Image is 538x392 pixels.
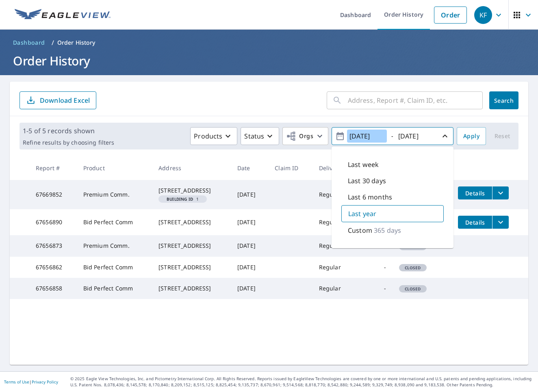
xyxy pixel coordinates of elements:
span: 1 [162,197,204,201]
span: Apply [463,131,479,141]
span: Closed [400,286,426,292]
span: Search [496,97,512,104]
button: Download Excel [20,91,96,109]
img: EV Logo [15,9,111,21]
p: 1-5 of 5 records shown [23,126,114,136]
td: Regular [312,180,355,209]
button: Orgs [282,127,328,145]
td: Regular [312,257,355,278]
button: Apply [457,127,486,145]
a: Order [434,6,467,24]
div: Custom365 days [341,222,444,238]
td: [DATE] [231,180,268,209]
h1: Order History [10,52,528,69]
td: 67656890 [29,209,77,235]
input: yyyy/mm/dd [347,130,387,143]
th: Address [152,156,231,180]
td: - [355,278,392,299]
div: Last year [341,205,444,222]
p: Custom [348,225,372,235]
p: Status [244,131,264,141]
td: Regular [312,209,355,235]
p: Last 30 days [348,176,386,186]
th: Claim ID [268,156,312,180]
div: Last 30 days [341,173,444,189]
em: Building ID [167,197,193,201]
a: Terms of Use [4,379,29,385]
input: Address, Report #, Claim ID, etc. [348,89,483,112]
td: Bid Perfect Comm [77,278,152,299]
span: Closed [400,265,426,271]
td: Regular [312,235,355,256]
div: [STREET_ADDRESS] [158,242,224,250]
a: Dashboard [10,36,48,49]
td: [DATE] [231,209,268,235]
button: - [332,127,453,145]
th: Report # [29,156,77,180]
td: [DATE] [231,235,268,256]
p: Order History [57,39,95,47]
div: [STREET_ADDRESS] [158,284,224,292]
span: Orgs [286,131,313,141]
span: Details [463,189,487,197]
button: Products [190,127,237,145]
p: © 2025 Eagle View Technologies, Inc. and Pictometry International Corp. All Rights Reserved. Repo... [70,376,534,388]
span: Dashboard [13,39,45,47]
p: Last year [348,209,376,219]
th: Date [231,156,268,180]
td: [DATE] [231,257,268,278]
td: Regular [312,278,355,299]
td: Premium Comm. [77,180,152,209]
td: [DATE] [231,278,268,299]
p: Refine results by choosing filters [23,139,114,146]
button: Status [241,127,279,145]
div: [STREET_ADDRESS] [158,263,224,271]
button: Search [489,91,518,109]
th: Product [77,156,152,180]
p: Last 6 months [348,192,392,202]
div: KF [474,6,492,24]
td: Bid Perfect Comm [77,257,152,278]
th: Delivery [312,156,355,180]
div: Last 6 months [341,189,444,205]
nav: breadcrumb [10,36,528,49]
td: 67656858 [29,278,77,299]
td: Premium Comm. [77,235,152,256]
p: Last week [348,160,379,169]
span: Details [463,219,487,226]
input: yyyy/mm/dd [396,130,436,143]
p: | [4,379,58,384]
li: / [52,38,54,48]
p: Download Excel [40,96,90,105]
p: Products [194,131,222,141]
a: Privacy Policy [32,379,58,385]
td: - [355,257,392,278]
td: 67669852 [29,180,77,209]
div: [STREET_ADDRESS] [158,186,224,195]
span: - [335,129,450,143]
button: detailsBtn-67656890 [458,216,492,229]
td: 67656862 [29,257,77,278]
button: filesDropdownBtn-67656890 [492,216,509,229]
button: filesDropdownBtn-67669852 [492,186,509,199]
p: 365 days [374,225,401,235]
div: Last week [341,156,444,173]
td: 67656873 [29,235,77,256]
div: [STREET_ADDRESS] [158,218,224,226]
td: Bid Perfect Comm [77,209,152,235]
button: detailsBtn-67669852 [458,186,492,199]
